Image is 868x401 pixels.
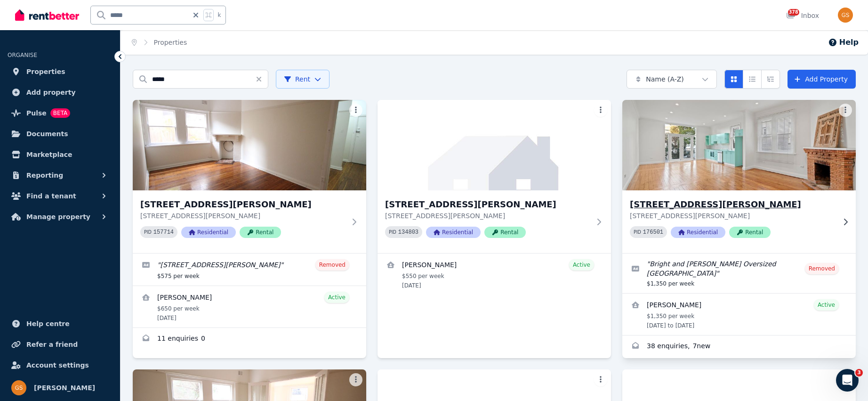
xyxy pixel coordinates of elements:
[836,369,859,392] iframe: Intercom live chat
[8,83,113,102] a: Add property
[8,124,113,143] a: Documents
[8,62,113,81] a: Properties
[144,229,152,235] small: PID
[8,52,37,58] span: ORGANISE
[786,11,819,20] div: Inbox
[217,11,221,19] span: k
[284,74,310,84] span: Rent
[26,170,63,181] span: Reporting
[133,100,366,253] a: 1/54 Mitchell St, North Bondi[STREET_ADDRESS][PERSON_NAME][STREET_ADDRESS][PERSON_NAME]PID 157714...
[133,254,366,286] a: Edit listing: 54 Mitchell St, North Bondi
[11,380,26,395] img: Gabriel Sarajinsky
[426,227,481,238] span: Residential
[788,70,856,89] a: Add Property
[8,166,113,185] button: Reporting
[617,98,862,193] img: 2/15 Francis St, Bondi Beach
[26,87,76,98] span: Add property
[8,314,113,333] a: Help centre
[255,70,268,89] button: Clear search
[389,229,396,235] small: PID
[349,373,362,386] button: More options
[140,198,346,211] h3: [STREET_ADDRESS][PERSON_NAME]
[34,382,95,393] span: [PERSON_NAME]
[181,227,236,238] span: Residential
[828,37,859,48] button: Help
[622,294,856,335] a: View details for Roscoe Hannagan
[671,227,725,238] span: Residential
[743,70,762,89] button: Compact list view
[26,128,68,139] span: Documents
[8,104,113,123] a: PulseBETA
[133,286,366,327] a: View details for Oliver Gallagher
[276,70,330,89] button: Rent
[26,360,89,371] span: Account settings
[398,229,418,236] code: 134803
[154,39,187,46] a: Properties
[788,9,799,16] span: 378
[594,373,607,386] button: More options
[627,70,717,89] button: Name (A-Z)
[378,100,611,190] img: 1/125 O'Donnell St, North Bondi
[761,70,780,89] button: Expanded list view
[855,369,863,376] span: 3
[622,100,856,253] a: 2/15 Francis St, Bondi Beach[STREET_ADDRESS][PERSON_NAME][STREET_ADDRESS][PERSON_NAME]PID 176501R...
[26,339,78,350] span: Refer a friend
[133,100,366,190] img: 1/54 Mitchell St, North Bondi
[240,227,281,238] span: Rental
[724,70,780,89] div: View options
[634,229,641,235] small: PID
[378,100,611,253] a: 1/125 O'Donnell St, North Bondi[STREET_ADDRESS][PERSON_NAME][STREET_ADDRESS][PERSON_NAME]PID 1348...
[622,254,856,293] a: Edit listing: Bright and Sunny Oversized Bondi Beach Apartment
[140,211,346,221] p: [STREET_ADDRESS][PERSON_NAME]
[133,328,366,351] a: Enquiries for 1/54 Mitchell St, North Bondi
[26,190,76,202] span: Find a tenant
[8,356,113,375] a: Account settings
[724,70,743,89] button: Card view
[349,104,362,117] button: More options
[8,187,113,205] button: Find a tenant
[643,229,663,236] code: 176501
[26,66,65,77] span: Properties
[630,198,835,211] h3: [STREET_ADDRESS][PERSON_NAME]
[839,104,852,117] button: More options
[15,8,79,22] img: RentBetter
[26,107,47,119] span: Pulse
[594,104,607,117] button: More options
[50,108,70,118] span: BETA
[121,30,198,55] nav: Breadcrumb
[26,211,90,222] span: Manage property
[646,74,684,84] span: Name (A-Z)
[729,227,771,238] span: Rental
[622,336,856,358] a: Enquiries for 2/15 Francis St, Bondi Beach
[385,198,590,211] h3: [STREET_ADDRESS][PERSON_NAME]
[630,211,835,221] p: [STREET_ADDRESS][PERSON_NAME]
[8,145,113,164] a: Marketplace
[484,227,526,238] span: Rental
[378,254,611,295] a: View details for Lindsay Roberts
[8,207,113,226] button: Manage property
[26,149,72,160] span: Marketplace
[838,8,853,23] img: Gabriel Sarajinsky
[153,229,174,236] code: 157714
[385,211,590,221] p: [STREET_ADDRESS][PERSON_NAME]
[8,335,113,354] a: Refer a friend
[26,318,70,329] span: Help centre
